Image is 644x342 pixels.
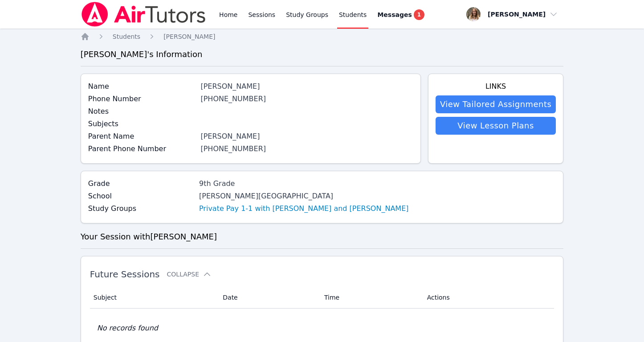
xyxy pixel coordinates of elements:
[81,32,564,41] nav: Breadcrumb
[199,178,409,189] div: 9th Grade
[113,33,140,40] span: Students
[81,231,564,243] h3: Your Session with [PERSON_NAME]
[199,191,409,202] div: [PERSON_NAME][GEOGRAPHIC_DATA]
[167,270,212,279] button: Collapse
[81,48,564,61] h3: [PERSON_NAME] 's Information
[90,287,218,309] th: Subject
[88,178,194,189] label: Grade
[88,94,196,104] label: Phone Number
[200,95,266,103] a: [PHONE_NUMBER]
[88,119,196,129] label: Subjects
[200,131,413,142] div: [PERSON_NAME]
[81,2,207,27] img: Air Tutors
[200,81,413,92] div: [PERSON_NAME]
[414,9,424,20] span: 1
[113,32,140,41] a: Students
[90,269,160,280] span: Future Sessions
[377,10,412,19] span: Messages
[200,144,266,153] a: [PHONE_NUMBER]
[422,287,554,309] th: Actions
[88,131,196,142] label: Parent Name
[436,95,556,113] a: View Tailored Assignments
[319,287,422,309] th: Time
[199,203,409,214] a: Private Pay 1-1 with [PERSON_NAME] and [PERSON_NAME]
[436,117,556,135] a: View Lesson Plans
[88,191,194,202] label: School
[163,33,215,40] span: [PERSON_NAME]
[88,203,194,214] label: Study Groups
[88,81,196,92] label: Name
[436,81,556,92] h4: Links
[217,287,319,309] th: Date
[163,32,215,41] a: [PERSON_NAME]
[88,106,196,117] label: Notes
[88,144,196,154] label: Parent Phone Number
